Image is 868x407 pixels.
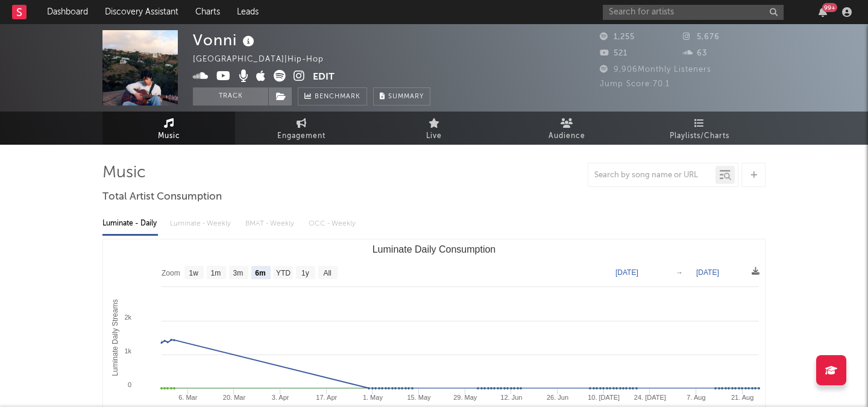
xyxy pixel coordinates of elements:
text: 20. Mar [223,394,246,401]
span: 63 [683,49,707,57]
text: 29. May [453,394,477,401]
div: 99 + [822,3,837,12]
text: Luminate Daily Streams [111,299,119,376]
text: 3m [233,269,244,277]
a: Playlists/Charts [633,112,766,145]
text: 0 [128,381,131,388]
text: 17. Apr [316,394,337,401]
text: 6m [255,269,265,277]
text: [DATE] [696,268,719,277]
span: Summary [388,93,424,100]
span: Live [426,129,442,144]
span: 9,906 Monthly Listeners [600,66,711,74]
a: Music [102,112,235,145]
span: Benchmark [315,90,360,104]
span: Music [158,129,180,144]
a: Benchmark [298,87,367,106]
span: Jump Score: 70.1 [600,80,670,88]
text: 1y [301,269,309,277]
text: 6. Mar [178,394,198,401]
button: 99+ [819,7,827,17]
text: [DATE] [615,268,638,277]
text: 1. May [363,394,383,401]
text: YTD [276,269,291,277]
span: 5,676 [683,33,720,41]
text: 24. [DATE] [634,394,666,401]
a: Engagement [235,112,368,145]
button: Track [193,87,268,106]
a: Audience [500,112,633,145]
input: Search for artists [603,5,784,20]
span: 1,255 [600,33,635,41]
text: Zoom [162,269,180,277]
text: 15. May [407,394,431,401]
text: 2k [124,314,131,321]
text: 3. Apr [272,394,289,401]
text: 10. [DATE] [588,394,620,401]
span: Audience [549,129,585,144]
text: 26. Jun [547,394,568,401]
text: 12. Jun [500,394,522,401]
span: Engagement [277,129,325,144]
input: Search by song name or URL [588,171,715,180]
text: → [676,268,683,277]
text: All [323,269,331,277]
a: Live [368,112,500,145]
span: 521 [600,49,627,57]
button: Summary [373,87,430,106]
text: 1w [189,269,199,277]
text: Luminate Daily Consumption [373,244,496,254]
button: Edit [313,70,335,85]
div: Vonni [193,30,257,50]
div: [GEOGRAPHIC_DATA] | Hip-Hop [193,52,338,67]
span: Playlists/Charts [670,129,729,144]
span: Total Artist Consumption [102,190,222,204]
text: 1k [124,347,131,355]
div: Luminate - Daily [102,213,158,234]
text: 7. Aug [687,394,705,401]
text: 1m [211,269,221,277]
text: 21. Aug [731,394,753,401]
